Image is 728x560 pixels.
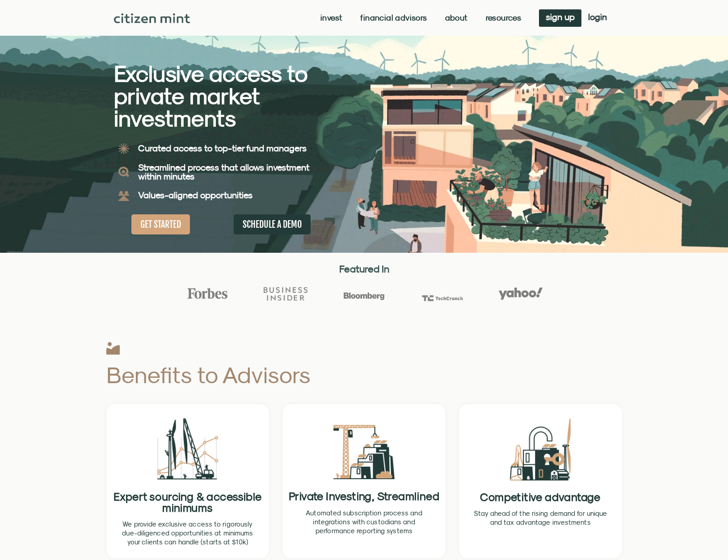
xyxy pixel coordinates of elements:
[114,13,190,23] img: Citizen Mint
[288,490,440,502] h2: Private Investing, Streamlined
[131,214,190,234] a: GET STARTED
[320,13,521,22] nav: Menu
[140,219,181,230] span: GET STARTED
[320,13,342,22] a: Invest
[114,63,333,130] h2: Exclusive access to private market investments
[121,520,255,547] p: We provide exclusive access to rigorously due-diligenced opportunities at minimums your clients c...
[306,509,422,535] span: Automated subscription process and integrations with custodians and performance reporting systems
[106,364,444,386] h2: Benefits to Advisors
[539,9,581,27] a: sign up
[339,263,389,275] strong: Featured In
[185,288,229,299] img: Forbes Logo
[445,13,468,22] a: About
[112,491,264,513] h2: Expert sourcing & accessible minimums
[464,492,617,502] h2: Competitive advantage
[473,509,608,527] div: Page 3
[243,219,302,230] span: SCHEDULE A DEMO
[138,143,307,153] b: Curated access to top-tier fund managers
[234,214,311,234] a: SCHEDULE A DEMO
[486,13,522,22] a: Resources
[588,14,607,20] span: login
[546,14,575,20] span: sign up
[581,9,614,27] a: login
[138,190,252,200] b: Values-aligned opportunities
[473,509,608,527] p: Stay ahead of the rising demand for unique and tax advantage investments
[121,520,255,547] div: Page 3
[138,162,309,181] b: Streamlined process that allows investment within minutes
[360,13,427,22] a: Financial Advisors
